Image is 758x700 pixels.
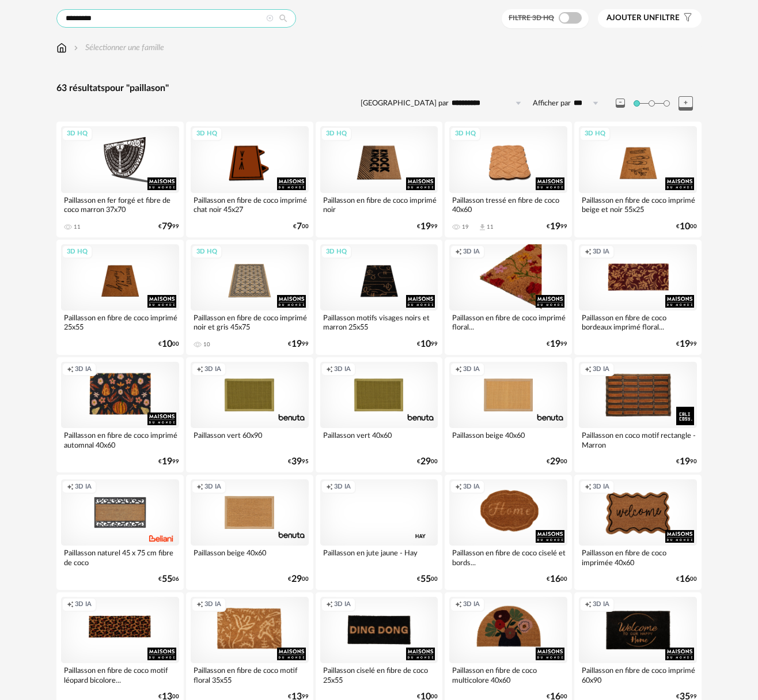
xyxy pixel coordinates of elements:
div: € 95 [288,458,309,466]
div: 3D HQ [321,127,352,141]
span: 10 [680,223,690,230]
span: 10 [162,340,172,348]
span: Creation icon [326,600,333,609]
div: 10 [203,341,210,348]
div: 3D HQ [62,245,93,259]
a: Creation icon 3D IA Paillasson en fibre de coco imprimé floral... €1999 [445,240,572,355]
div: Paillasson en fibre de coco ciselé et bords... [449,546,567,569]
label: Afficher par [533,99,571,108]
div: Paillasson en jute jaune - Hay [320,546,438,569]
div: € 00 [417,458,438,466]
a: 3D HQ Paillasson en fibre de coco imprimé beige et noir 55x25 €1000 [574,122,702,237]
div: 3D HQ [191,245,222,259]
div: Paillasson en fibre de coco imprimé chat noir 45x27 [191,193,309,216]
div: € 00 [158,340,179,348]
a: Creation icon 3D IA Paillasson beige 40x60 €2900 [445,357,572,472]
img: svg+xml;base64,PHN2ZyB3aWR0aD0iMTYiIGhlaWdodD0iMTYiIHZpZXdCb3g9IjAgMCAxNiAxNiIgZmlsbD0ibm9uZSIgeG... [71,42,81,54]
a: Creation icon 3D IA Paillasson en fibre de coco imprimé automnal 40x60 €1999 [56,357,184,472]
div: € 00 [676,223,697,230]
div: € 00 [676,576,697,583]
span: 79 [162,223,172,230]
span: 19 [550,223,560,230]
div: € 00 [417,576,438,583]
span: 3D IA [593,483,609,491]
div: € 00 [547,458,567,466]
span: Creation icon [196,483,203,491]
div: Paillasson en coco motif rectangle - Marron [579,428,697,451]
span: 3D IA [75,600,92,609]
a: Creation icon 3D IA Paillasson en jute jaune - Hay €5500 [316,475,443,590]
div: € 99 [158,458,179,466]
span: 7 [297,223,302,230]
span: Creation icon [67,483,74,491]
span: 16 [550,576,560,583]
span: Creation icon [67,365,74,374]
span: 19 [680,458,690,466]
div: 3D HQ [321,245,352,259]
div: Paillasson en fibre de coco imprimée 40x60 [579,546,697,569]
div: € 99 [676,340,697,348]
div: Paillasson en fibre de coco bordeaux imprimé floral... [579,311,697,334]
div: Paillasson en fibre de coco motif floral 35x55 [191,663,309,686]
div: 3D HQ [62,127,93,141]
span: Download icon [478,223,487,232]
a: 3D HQ Paillasson motifs visages noirs et marron 25x55 €1099 [316,240,443,355]
div: Paillasson vert 40x60 [320,428,438,451]
a: Creation icon 3D IA Paillasson vert 60x90 €3995 [186,357,313,472]
a: 3D HQ Paillasson en fibre de coco imprimé noir €1999 [316,122,443,237]
a: Creation icon 3D IA Paillasson beige 40x60 €2900 [186,475,313,590]
div: Paillasson en fibre de coco imprimé noir [320,193,438,216]
span: Creation icon [455,248,462,256]
span: Creation icon [585,248,592,256]
img: svg+xml;base64,PHN2ZyB3aWR0aD0iMTYiIGhlaWdodD0iMTciIHZpZXdCb3g9IjAgMCAxNiAxNyIgZmlsbD0ibm9uZSIgeG... [56,42,67,54]
span: Filtre 3D HQ [509,14,554,21]
span: 29 [420,458,431,466]
div: € 00 [293,223,309,230]
label: [GEOGRAPHIC_DATA] par [361,99,449,108]
span: 39 [291,458,302,466]
div: 3D HQ [450,127,481,141]
div: 11 [74,224,81,230]
a: Creation icon 3D IA Paillasson en coco motif rectangle - Marron €1990 [574,357,702,472]
div: € 00 [547,576,567,583]
span: 19 [291,340,302,348]
a: Creation icon 3D IA Paillasson en fibre de coco bordeaux imprimé floral... €1999 [574,240,702,355]
div: € 99 [417,223,438,230]
a: 3D HQ Paillasson tressé en fibre de coco 40x60 19 Download icon 11 €1999 [445,122,572,237]
div: Paillasson en fibre de coco imprimé automnal 40x60 [61,428,179,451]
span: 19 [162,458,172,466]
div: Paillasson vert 60x90 [191,428,309,451]
a: Creation icon 3D IA Paillasson en fibre de coco ciselé et bords... €1600 [445,475,572,590]
a: 3D HQ Paillasson en fibre de coco imprimé 25x55 €1000 [56,240,184,355]
div: Paillasson en fibre de coco motif léopard bicolore... [61,663,179,686]
div: 63 résultats [56,82,702,94]
span: 19 [680,340,690,348]
div: Paillasson en fibre de coco imprimé 60x90 [579,663,697,686]
span: pour "paillason" [105,84,169,93]
span: filtre [607,13,680,23]
div: € 06 [158,576,179,583]
div: Paillasson motifs visages noirs et marron 25x55 [320,311,438,334]
div: Paillasson en fer forgé et fibre de coco marron 37x70 [61,193,179,216]
span: 3D IA [204,365,221,374]
div: Paillasson beige 40x60 [191,546,309,569]
span: Creation icon [455,600,462,609]
span: 3D IA [334,483,351,491]
div: € 99 [547,223,567,230]
div: € 00 [288,576,309,583]
div: 19 [462,224,469,230]
span: 19 [550,340,560,348]
span: Creation icon [67,600,74,609]
span: 3D IA [593,248,609,256]
div: € 99 [417,340,438,348]
span: 3D IA [463,248,480,256]
div: 3D HQ [579,127,611,141]
span: Creation icon [585,365,592,374]
span: Creation icon [585,483,592,491]
span: Filter icon [680,13,693,23]
a: Creation icon 3D IA Paillasson vert 40x60 €2900 [316,357,443,472]
button: Ajouter unfiltre Filter icon [598,9,702,28]
span: 10 [420,340,431,348]
div: € 99 [158,223,179,230]
span: 3D IA [463,365,480,374]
